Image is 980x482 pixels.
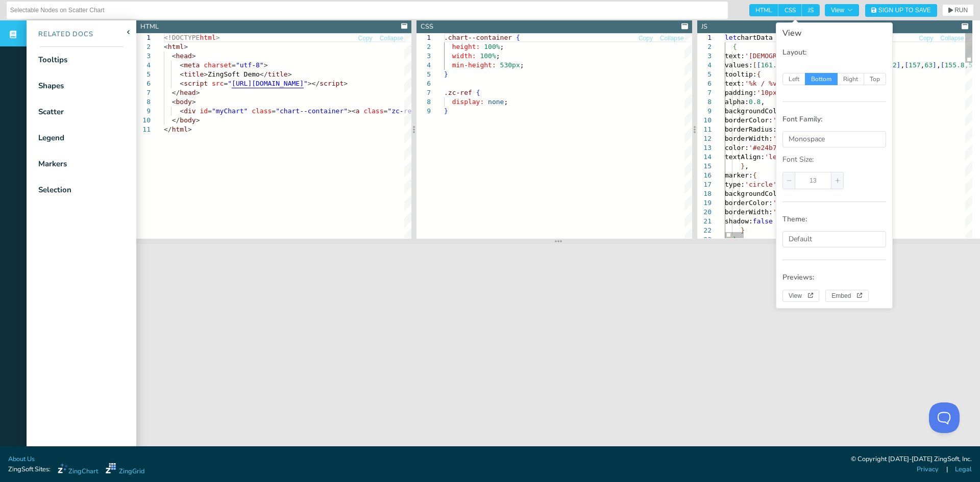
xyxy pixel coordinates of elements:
[172,116,180,124] span: </
[725,144,749,151] span: color:
[701,22,707,32] div: JS
[944,61,964,69] span: 155.8
[236,61,264,69] span: "utf-8"
[732,43,737,50] span: {
[452,98,484,106] span: display:
[200,34,215,41] span: html
[773,199,797,207] span: '#fff'
[184,43,188,50] span: >
[180,80,184,87] span: <
[725,208,773,216] span: borderWidth:
[416,70,431,79] div: 5
[416,107,431,116] div: 9
[864,73,886,85] span: Top
[58,463,98,476] a: ZingChart
[192,52,196,60] span: >
[942,4,974,16] button: RUN
[920,61,924,69] span: ,
[752,217,772,225] span: false
[725,125,777,133] span: borderRadius:
[484,43,500,50] span: 100%
[783,172,795,189] span: decrease number
[782,73,886,85] div: radio-group
[176,52,191,60] span: head
[8,465,51,474] span: ZingSoft Sites:
[224,80,228,87] span: =
[782,47,886,58] p: Layout:
[136,70,151,79] div: 5
[416,52,431,61] div: 3
[136,125,151,134] div: 11
[136,52,151,61] div: 3
[520,61,524,69] span: ;
[232,80,304,87] span: [URL][DOMAIN_NAME]
[356,107,360,115] span: a
[697,162,712,171] div: 15
[268,70,288,78] span: title
[697,42,712,52] div: 2
[782,272,886,283] p: Previews:
[452,43,480,50] span: height:
[749,4,820,16] div: checkbox-group
[476,89,480,96] span: {
[725,80,745,87] span: text:
[725,89,757,96] span: padding:
[725,135,773,142] span: borderWidth:
[697,208,712,217] div: 20
[496,52,500,60] span: ;
[276,107,348,115] span: "chart--container"
[638,34,653,43] button: Copy
[697,217,712,226] div: 21
[725,171,753,179] span: marker:
[896,61,900,69] span: ]
[697,61,712,70] div: 4
[831,172,843,189] span: increase number
[782,290,819,302] button: View
[212,107,248,115] span: "myChart"
[725,190,789,197] span: backgroundColor:
[216,34,220,41] span: >
[756,70,761,78] span: {
[200,107,208,115] span: id
[697,143,712,153] div: 13
[725,107,789,115] span: backgroundColor:
[136,244,980,457] iframe: Your browser does not support iframes.
[172,52,176,60] span: <
[444,70,448,78] span: }
[38,54,67,66] div: Tooltips
[500,43,504,50] span: ;
[136,107,151,116] div: 9
[725,217,753,225] span: shadow:
[444,34,512,41] span: .chart--container
[387,107,420,115] span: "zc-ref"
[379,34,404,43] button: Collapse
[909,61,920,69] span: 157
[232,61,236,69] span: =
[697,97,712,107] div: 8
[10,2,724,18] input: Untitled Demo
[725,34,737,41] span: let
[180,116,195,124] span: body
[741,162,745,170] span: }
[697,171,712,180] div: 16
[851,454,972,465] div: © Copyright [DATE]-[DATE] ZingSoft, Inc.
[180,70,184,78] span: <
[725,70,757,78] span: tooltip:
[288,70,292,78] span: >
[900,61,904,69] span: ,
[416,79,431,88] div: 6
[180,61,184,69] span: <
[136,88,151,97] div: 7
[416,42,431,52] div: 2
[725,181,745,188] span: type:
[136,61,151,70] div: 4
[416,61,431,70] div: 4
[838,73,864,85] span: Right
[172,98,176,106] span: <
[745,162,749,170] span: ,
[252,107,272,115] span: class
[184,80,208,87] span: script
[504,98,508,106] span: ;
[444,89,472,96] span: .zc-ref
[363,107,383,115] span: class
